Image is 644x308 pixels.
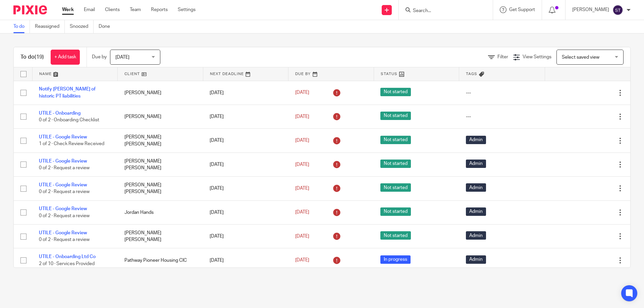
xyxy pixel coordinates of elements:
span: [DATE] [295,90,309,95]
a: Notify [PERSON_NAME] of historic PT liabilities [39,87,96,98]
span: Tags [466,72,477,76]
span: Not started [380,183,411,192]
td: Pathway Pioneer Housing CIC [118,248,203,272]
img: svg%3E [612,5,623,15]
p: Due by [92,54,107,60]
span: 0 of 2 · Request a review [39,166,90,170]
span: Admin [466,160,486,168]
span: Not started [380,231,411,240]
a: To do [13,20,30,33]
span: Not started [380,112,411,120]
a: UTILE - Google Review [39,231,87,235]
span: Admin [466,136,486,144]
a: Reassigned [35,20,65,33]
td: [DATE] [203,225,288,248]
td: [DATE] [203,81,288,105]
a: UTILE - Google Review [39,135,87,139]
a: UTILE - Onboarding Ltd Co [39,254,96,259]
input: Search [412,8,473,14]
h1: To do [20,54,44,61]
td: [DATE] [203,105,288,128]
td: [PERSON_NAME] [PERSON_NAME] [118,177,203,200]
a: UTILE - Google Review [39,183,87,187]
span: Get Support [509,7,535,12]
a: + Add task [51,50,80,65]
span: Not started [380,136,411,144]
img: Pixie [13,5,47,14]
td: [PERSON_NAME] [PERSON_NAME] [118,152,203,176]
td: [DATE] [203,129,288,152]
span: Not started [380,207,411,216]
a: Done [99,20,115,33]
td: [PERSON_NAME] [118,81,203,105]
td: [PERSON_NAME] [PERSON_NAME] [118,225,203,248]
span: Admin [466,231,486,240]
span: [DATE] [295,162,309,167]
span: [DATE] [295,186,309,191]
td: [DATE] [203,177,288,200]
span: Admin [466,207,486,216]
span: In progress [380,255,411,264]
span: 0 of 2 · Onboarding Checklist [39,118,99,122]
span: Admin [466,255,486,264]
span: [DATE] [295,114,309,119]
span: Filter [497,55,508,59]
span: 0 of 2 · Request a review [39,213,90,218]
span: (19) [35,54,44,60]
a: Settings [178,6,196,13]
a: Team [130,6,141,13]
span: View Settings [523,55,551,59]
a: UTILE - Google Review [39,206,87,211]
span: [DATE] [295,138,309,143]
span: 0 of 2 · Request a review [39,190,90,194]
a: UTILE - Google Review [39,159,87,164]
span: Select saved view [562,55,599,60]
a: Email [84,6,95,13]
span: Not started [380,88,411,96]
td: [PERSON_NAME] [PERSON_NAME] [118,129,203,152]
a: Work [62,6,74,13]
div: --- [466,113,538,120]
td: [DATE] [203,200,288,224]
span: [DATE] [295,234,309,239]
span: [DATE] [295,258,309,262]
a: UTILE - Onboarding [39,111,80,116]
p: [PERSON_NAME] [572,6,609,13]
span: Admin [466,183,486,192]
span: 0 of 2 · Request a review [39,237,90,242]
span: 1 of 2 · Check Review Received [39,142,104,146]
span: [DATE] [115,55,129,60]
a: Reports [151,6,168,13]
td: [DATE] [203,248,288,272]
a: Clients [105,6,120,13]
span: Not started [380,160,411,168]
span: 2 of 10 · Services Provided [39,261,95,266]
div: --- [466,89,538,96]
td: [DATE] [203,152,288,176]
a: Snoozed [70,20,94,33]
span: [DATE] [295,210,309,215]
td: Jordan Hands [118,200,203,224]
td: [PERSON_NAME] [118,105,203,128]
